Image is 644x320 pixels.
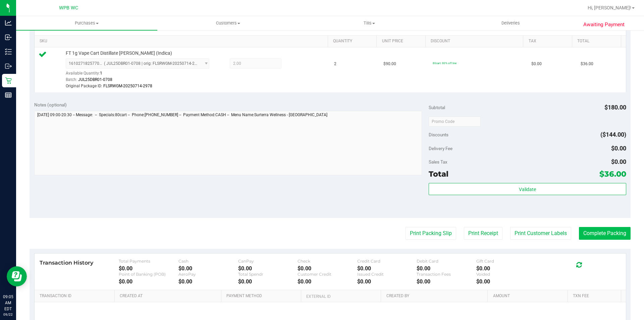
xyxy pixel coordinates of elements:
[383,61,396,67] span: $90.00
[238,272,298,277] div: Total Spendr
[604,104,626,111] span: $180.00
[5,19,12,26] inline-svg: Analytics
[178,272,238,277] div: AeroPay
[5,77,12,84] inline-svg: Retail
[334,61,336,67] span: 2
[386,293,485,299] a: Created By
[417,259,476,264] div: Debit Card
[529,39,570,44] a: Tax
[417,272,476,277] div: Transaction Fees
[158,20,298,26] span: Customers
[226,293,299,299] a: Payment Method
[588,5,631,10] span: Hi, [PERSON_NAME]!
[40,293,112,299] a: Transaction ID
[429,159,447,165] span: Sales Tax
[298,265,357,272] div: $0.00
[476,272,536,277] div: Voided
[519,187,536,192] span: Validate
[611,158,626,165] span: $0.00
[120,293,218,299] a: Created At
[406,227,456,240] button: Print Packing Slip
[429,169,448,179] span: Total
[238,259,298,264] div: CanPay
[464,227,502,240] button: Print Receipt
[5,63,12,70] inline-svg: Outbound
[493,293,565,299] a: Amount
[599,169,626,179] span: $36.00
[417,278,476,285] div: $0.00
[119,259,178,264] div: Total Payments
[510,227,571,240] button: Print Customer Labels
[7,266,27,286] iframe: Resource center
[157,16,299,30] a: Customers
[178,278,238,285] div: $0.00
[66,68,217,82] div: Available Quantity:
[382,39,423,44] a: Unit Price
[440,16,581,30] a: Deliveries
[299,16,440,30] a: Tills
[298,272,357,277] div: Customer Credit
[119,265,178,272] div: $0.00
[600,131,626,138] span: ($144.00)
[16,16,157,30] a: Purchases
[34,102,67,107] span: Notes (optional)
[429,146,452,151] span: Delivery Fee
[357,278,417,285] div: $0.00
[429,117,481,127] input: Promo Code
[333,39,374,44] a: Quantity
[103,84,152,88] span: FLSRWGM-20250714-2978
[119,278,178,285] div: $0.00
[100,71,102,76] span: 1
[611,145,626,152] span: $0.00
[5,92,12,98] inline-svg: Reports
[476,265,536,272] div: $0.00
[178,265,238,272] div: $0.00
[16,20,157,26] span: Purchases
[429,105,445,110] span: Subtotal
[66,77,77,82] span: Batch:
[298,278,357,285] div: $0.00
[238,278,298,285] div: $0.00
[5,34,12,41] inline-svg: Inbound
[492,20,529,26] span: Deliveries
[78,77,112,82] span: JUL25DBR01-0708
[40,39,325,44] a: SKU
[66,50,172,56] span: FT 1g Vape Cart Distillate [PERSON_NAME] (Indica)
[3,294,13,312] p: 09:05 AM EDT
[476,278,536,285] div: $0.00
[573,293,618,299] a: Txn Fee
[238,265,298,272] div: $0.00
[429,129,448,141] span: Discounts
[299,20,439,26] span: Tills
[429,183,626,195] button: Validate
[431,39,521,44] a: Discount
[5,48,12,55] inline-svg: Inventory
[579,227,631,240] button: Complete Packing
[577,39,618,44] a: Total
[59,5,78,11] span: WPB WC
[583,21,625,29] span: Awaiting Payment
[581,61,593,67] span: $36.00
[119,272,178,277] div: Point of Banking (POB)
[66,84,102,88] span: Original Package ID:
[531,61,542,67] span: $0.00
[178,259,238,264] div: Cash
[357,272,417,277] div: Issued Credit
[476,259,536,264] div: Gift Card
[3,312,13,317] p: 09/22
[301,290,381,302] th: External ID
[357,259,417,264] div: Credit Card
[433,61,457,65] span: 80cart: 80% off line
[417,265,476,272] div: $0.00
[298,259,357,264] div: Check
[357,265,417,272] div: $0.00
